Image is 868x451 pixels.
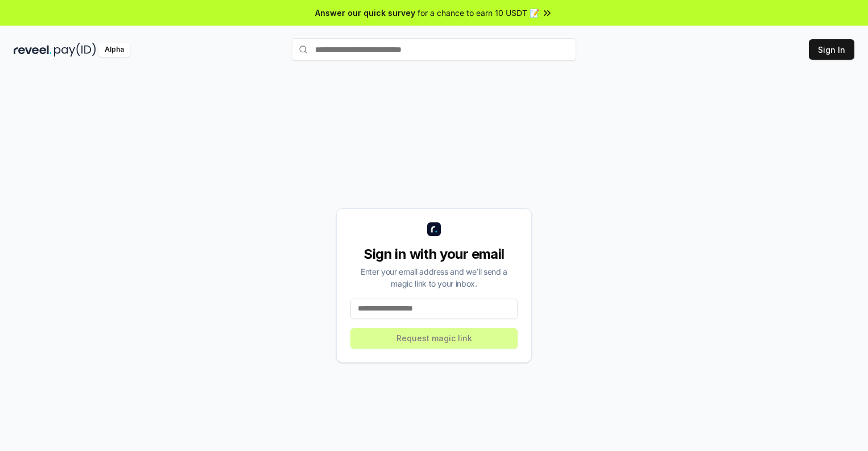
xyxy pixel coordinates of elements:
[350,245,518,263] div: Sign in with your email
[418,7,539,19] span: for a chance to earn 10 USDT 📝
[54,43,96,57] img: pay_id
[315,7,415,19] span: Answer our quick survey
[427,222,441,236] img: logo_small
[98,43,130,57] div: Alpha
[14,43,52,57] img: reveel_dark
[350,266,518,289] div: Enter your email address and we’ll send a magic link to your inbox.
[809,39,854,60] button: Sign In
